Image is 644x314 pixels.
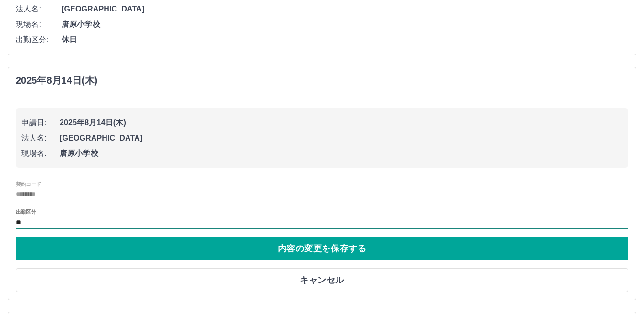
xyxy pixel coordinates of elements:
[62,3,628,15] span: [GEOGRAPHIC_DATA]
[21,148,60,159] span: 現場名:
[16,19,62,30] span: 現場名:
[60,117,623,129] span: 2025年8月14日(木)
[16,34,62,45] span: 出勤区分:
[21,132,60,144] span: 法人名:
[60,148,623,159] span: 唐原小学校
[60,132,623,144] span: [GEOGRAPHIC_DATA]
[16,75,97,86] h3: 2025年8月14日(木)
[16,3,62,15] span: 法人名:
[62,19,628,30] span: 唐原小学校
[16,268,628,292] button: キャンセル
[62,34,628,45] span: 休日
[16,180,41,187] label: 契約コード
[21,117,60,129] span: 申請日:
[16,208,36,216] label: 出勤区分
[16,237,628,260] button: 内容の変更を保存する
